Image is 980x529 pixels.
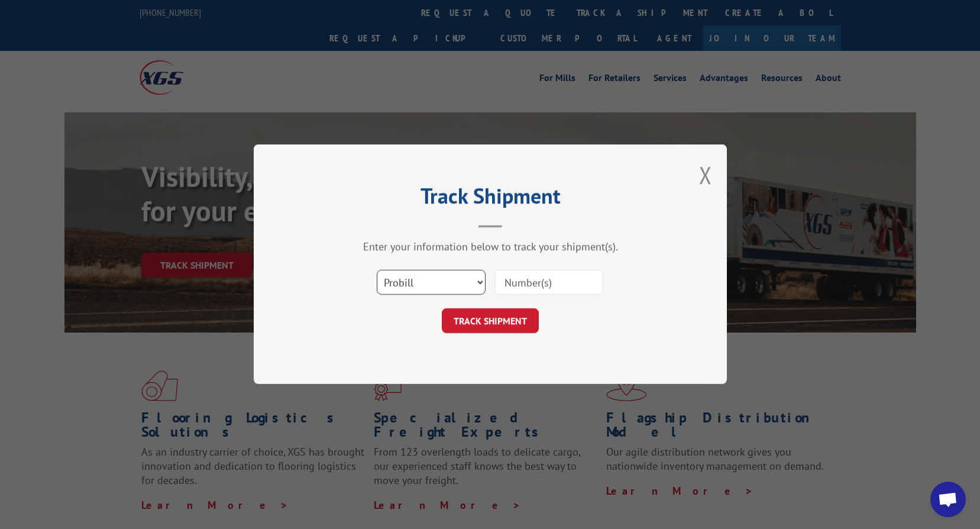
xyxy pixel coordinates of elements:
[442,309,539,334] button: TRACK SHIPMENT
[313,240,668,254] div: Enter your information below to track your shipment(s).
[313,188,668,210] h2: Track Shipment
[930,482,966,517] div: Open chat
[494,270,603,295] input: Number(s)
[699,159,712,191] button: Close modal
